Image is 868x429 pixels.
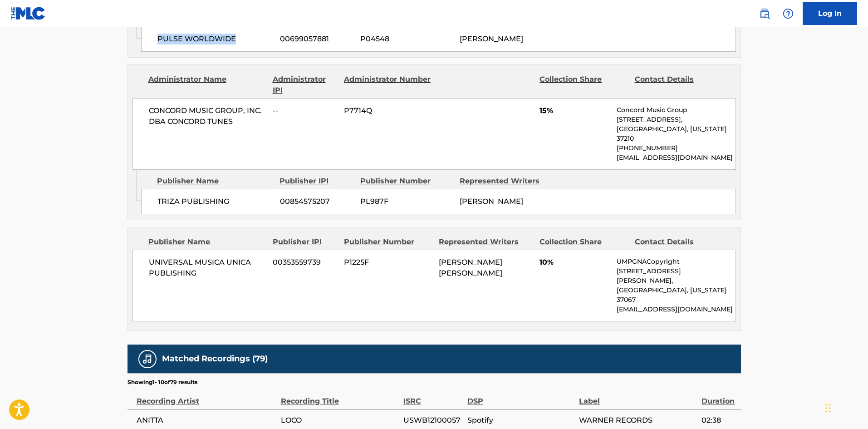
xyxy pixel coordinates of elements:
[759,8,770,19] img: search
[344,257,432,268] span: P1225F
[273,237,337,247] div: Publisher IPI
[779,5,797,23] div: Help
[467,386,574,407] div: DSP
[280,34,353,44] span: 00699057881
[617,105,735,115] p: Concord Music Group
[755,5,774,23] a: Public Search
[617,305,735,314] p: [EMAIL_ADDRESS][DOMAIN_NAME]
[617,286,735,305] p: [GEOGRAPHIC_DATA], [US_STATE] 37067
[460,176,552,187] div: Represented Writers
[157,176,273,187] div: Publisher Name
[539,257,610,268] span: 10%
[460,197,523,206] span: [PERSON_NAME]
[360,34,453,44] span: P04548
[617,153,735,163] p: [EMAIL_ADDRESS][DOMAIN_NAME]
[273,105,337,116] span: --
[137,386,276,407] div: Recording Artist
[137,415,276,426] span: ANITTA
[157,196,273,207] span: TRIZA PUBLISHING
[783,8,794,19] img: help
[344,74,432,96] div: Administrator Number
[467,415,574,426] span: Spotify
[617,115,735,124] p: [STREET_ADDRESS],
[403,386,463,407] div: ISRC
[460,35,523,43] span: [PERSON_NAME]
[281,386,399,407] div: Recording Title
[439,237,533,247] div: Represented Writers
[823,385,868,429] iframe: Chat Widget
[280,196,353,207] span: 00854575207
[539,237,628,247] div: Collection Share
[439,258,502,277] span: [PERSON_NAME] [PERSON_NAME]
[617,124,735,143] p: [GEOGRAPHIC_DATA], [US_STATE] 37210
[635,237,723,247] div: Contact Details
[579,386,697,407] div: Label
[539,74,628,96] div: Collection Share
[617,257,735,266] p: UMPGNACopyright
[344,105,432,116] span: P7714Q
[701,386,736,407] div: Duration
[635,74,723,96] div: Contact Details
[617,266,735,286] p: [STREET_ADDRESS][PERSON_NAME],
[162,354,268,364] h5: Matched Recordings (79)
[344,237,432,247] div: Publisher Number
[142,354,153,365] img: Matched Recordings
[825,394,831,422] div: Drag
[157,34,273,44] span: PULSE WORLDWIDE
[403,415,463,426] span: USWB12100057
[803,2,857,25] a: Log In
[281,415,399,426] span: LOCO
[148,74,266,96] div: Administrator Name
[148,237,266,247] div: Publisher Name
[360,196,453,207] span: PL987F
[273,257,337,268] span: 00353559739
[360,176,453,187] div: Publisher Number
[11,7,46,20] img: MLC Logo
[280,176,353,187] div: Publisher IPI
[539,105,610,116] span: 15%
[273,74,337,96] div: Administrator IPI
[701,415,736,426] span: 02:38
[617,143,735,153] p: [PHONE_NUMBER]
[149,105,266,127] span: CONCORD MUSIC GROUP, INC. DBA CONCORD TUNES
[149,257,266,279] span: UNIVERSAL MUSICA UNICA PUBLISHING
[128,378,197,386] p: Showing 1 - 10 of 79 results
[579,415,697,426] span: WARNER RECORDS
